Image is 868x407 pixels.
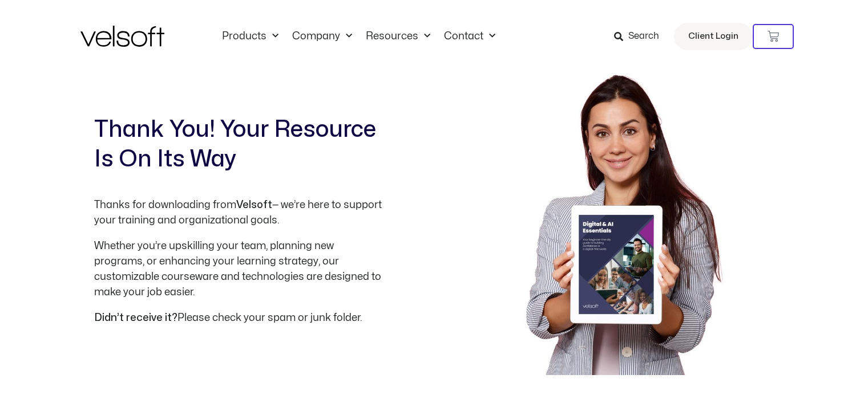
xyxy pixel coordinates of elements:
span: Search [628,29,659,44]
h2: Thank You! Your Resource Is On Its Way [94,115,392,174]
strong: Didn’t receive it? [94,313,177,323]
a: Search [614,27,667,46]
a: Client Login [674,23,753,50]
span: Velsoft [236,200,272,210]
img: woman holding a tablet with a digital and ai essentials guide [515,73,734,376]
a: ProductsMenu Toggle [215,30,285,43]
span: Thanks for downloading from [94,200,236,210]
p: Please check your spam or junk folder. [94,310,385,325]
nav: Menu [215,30,502,43]
span: Whether you’re upskilling your team, planning new programs, or enhancing your learning strategy, ... [94,241,381,297]
a: ResourcesMenu Toggle [359,30,437,43]
span: — we’re here to support your training and organizational goals. [94,200,382,225]
span: Client Login [688,29,738,44]
a: ContactMenu Toggle [437,30,502,43]
a: CompanyMenu Toggle [285,30,359,43]
img: Velsoft Training Materials [80,26,164,47]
